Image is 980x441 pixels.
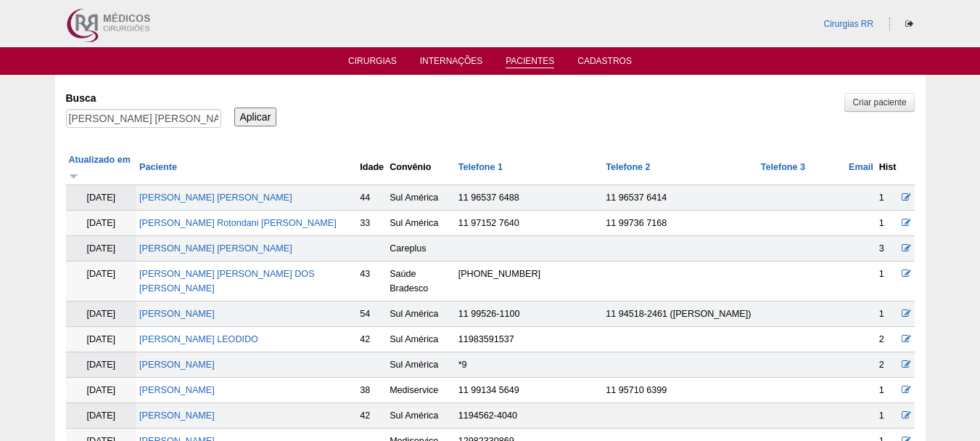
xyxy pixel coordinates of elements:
[905,20,913,28] i: Sair
[69,171,78,180] img: ordem crescente
[876,185,899,211] td: 1
[387,185,456,211] td: Sul América
[456,185,604,211] td: 11 96537 6488
[66,352,137,378] td: [DATE]
[357,302,387,327] td: 54
[69,155,131,179] a: Atualizado em
[348,56,397,70] a: Cirurgias
[456,211,604,236] td: 11 97152 7640
[66,211,137,236] td: [DATE]
[66,262,137,302] td: [DATE]
[139,309,215,319] a: [PERSON_NAME]
[357,403,387,429] td: 42
[66,109,221,128] input: Digite os termos que você deseja procurar.
[577,56,632,70] a: Cadastros
[387,403,456,429] td: Sul América
[387,262,456,302] td: Saúde Bradesco
[456,302,604,327] td: 11 99526-1100
[139,334,258,344] a: [PERSON_NAME] LEODIDO
[849,162,873,172] a: Email
[456,403,604,429] td: 1194562-4040
[139,243,292,254] a: [PERSON_NAME] [PERSON_NAME]
[456,378,604,403] td: 11 99134 5649
[139,162,177,172] a: Paciente
[387,302,456,327] td: Sul América
[387,150,456,185] th: Convênio
[66,91,221,105] label: Busca
[603,378,757,403] td: 11 95710 6399
[357,327,387,352] td: 42
[66,302,137,327] td: [DATE]
[876,302,899,327] td: 1
[387,236,456,262] td: Careplus
[139,218,337,228] a: [PERSON_NAME] Rotondani [PERSON_NAME]
[876,378,899,403] td: 1
[357,150,387,185] th: Idade
[603,185,757,211] td: 11 96537 6414
[139,410,215,421] a: [PERSON_NAME]
[420,56,483,70] a: Internações
[139,269,314,294] a: [PERSON_NAME] [PERSON_NAME] DOS [PERSON_NAME]
[876,327,899,352] td: 2
[876,236,899,262] td: 3
[456,327,604,352] td: 11983591537
[603,211,757,236] td: 11 99736 7168
[844,93,914,112] a: Criar paciente
[606,162,650,172] a: Telefone 2
[876,403,899,429] td: 1
[761,162,805,172] a: Telefone 3
[139,193,292,203] a: [PERSON_NAME] [PERSON_NAME]
[66,403,137,429] td: [DATE]
[357,211,387,236] td: 33
[603,302,757,327] td: 11 94518-2461 ([PERSON_NAME])
[876,211,899,236] td: 1
[506,56,554,68] a: Pacientes
[456,262,604,302] td: [PHONE_NUMBER]
[823,19,873,29] a: Cirurgias RR
[139,385,215,395] a: [PERSON_NAME]
[66,185,137,211] td: [DATE]
[876,352,899,378] td: 2
[357,185,387,211] td: 44
[387,352,456,378] td: Sul América
[876,150,899,185] th: Hist
[66,327,137,352] td: [DATE]
[876,262,899,302] td: 1
[357,262,387,302] td: 43
[458,162,503,172] a: Telefone 1
[357,378,387,403] td: 38
[387,327,456,352] td: Sul América
[387,378,456,403] td: Mediservice
[139,360,215,370] a: [PERSON_NAME]
[387,211,456,236] td: Sul América
[234,108,277,126] input: Aplicar
[66,378,137,403] td: [DATE]
[66,236,137,262] td: [DATE]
